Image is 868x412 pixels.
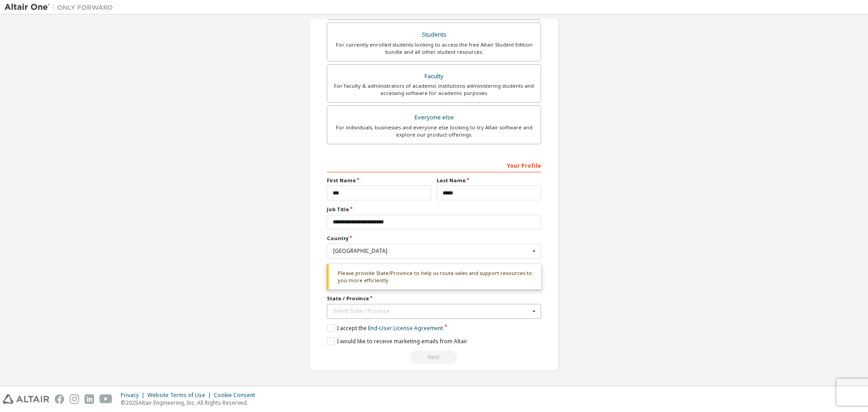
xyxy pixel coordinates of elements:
label: Job Title [327,206,541,213]
img: instagram.svg [70,394,79,404]
label: First Name [327,177,431,184]
img: facebook.svg [55,394,64,404]
img: youtube.svg [99,394,113,404]
div: For currently enrolled students looking to access the free Altair Student Edition bundle and all ... [333,41,535,56]
div: Select State / Province [333,308,530,314]
div: For individuals, businesses and everyone else looking to try Altair software and explore our prod... [333,124,535,138]
img: linkedin.svg [85,394,94,404]
div: Everyone else [333,111,535,124]
div: Privacy [121,392,147,399]
div: Read and acccept EULA to continue [327,350,541,364]
label: I would like to receive marketing emails from Altair [327,337,467,345]
div: Faculty [333,70,535,83]
img: altair_logo.svg [3,394,49,404]
div: Students [333,28,535,41]
label: State / Province [327,295,541,302]
div: [GEOGRAPHIC_DATA] [333,248,530,254]
div: Your Profile [327,158,541,172]
div: Cookie Consent [214,392,260,399]
label: Last Name [437,177,541,184]
div: For faculty & administrators of academic institutions administering students and accessing softwa... [333,82,535,97]
p: © 2025 Altair Engineering, Inc. All Rights Reserved. [121,399,260,407]
div: Please provide State/Province to help us route sales and support resources to you more efficiently. [327,264,541,290]
label: Country [327,235,541,242]
img: Altair One [5,3,118,12]
a: End-User License Agreement [368,324,443,332]
label: I accept the [327,324,443,332]
div: Website Terms of Use [147,392,214,399]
